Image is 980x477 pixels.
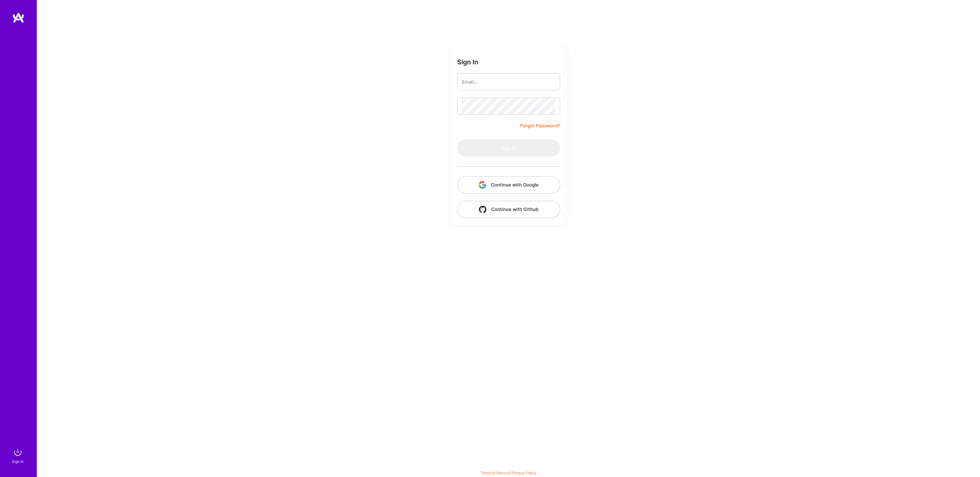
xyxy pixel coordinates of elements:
img: logo [12,12,24,23]
button: Continue with Google [457,176,560,193]
input: Email... [462,74,555,90]
a: sign inSign In [13,446,24,465]
button: Continue with Github [457,201,560,218]
span: | [481,471,536,475]
div: Sign In [12,458,24,465]
a: Privacy Policy [511,471,536,475]
a: Terms of Service [481,471,509,475]
img: icon [479,206,486,213]
div: © 2025 ATeams Inc., All rights reserved. [37,459,980,474]
h3: Sign In [457,58,478,66]
a: Forgot Password? [520,122,560,130]
button: Sign In [457,139,560,156]
img: sign in [12,446,24,458]
img: icon [479,181,486,189]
